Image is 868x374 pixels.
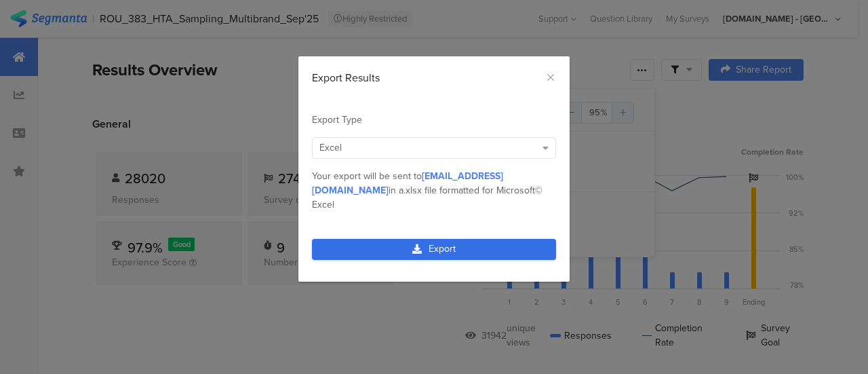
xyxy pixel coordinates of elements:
[312,183,542,212] span: .xlsx file formatted for Microsoft© Excel
[312,169,556,212] div: Your export will be sent to in a
[319,141,342,155] span: Excel
[312,113,556,127] div: Export Type
[312,239,556,260] a: Export
[312,70,556,86] div: Export Results
[312,169,503,198] span: [EMAIL_ADDRESS][DOMAIN_NAME]
[298,56,570,282] div: dialog
[545,70,556,86] button: Close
